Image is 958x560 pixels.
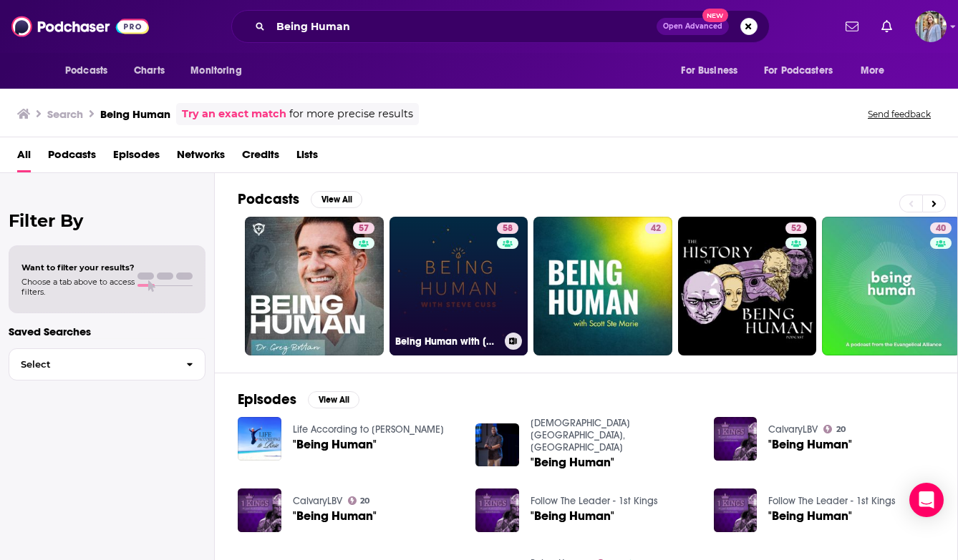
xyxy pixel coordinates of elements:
button: Open AdvancedNew [657,18,729,35]
span: Charts [134,61,165,81]
span: For Business [681,61,737,81]
h3: Being Human with [PERSON_NAME] [395,335,499,348]
button: View All [311,191,362,208]
button: View All [308,391,359,408]
img: "Being Human" [714,488,758,532]
a: 20 [348,496,370,505]
a: 58 [497,222,518,234]
span: for more precise results [289,106,413,122]
button: Send feedback [863,108,935,120]
a: Show notifications dropdown [876,14,898,39]
h2: Episodes [238,390,296,408]
img: "Being Human" [714,417,758,461]
a: Credits [242,143,279,172]
span: 52 [791,222,801,236]
img: "Being Human" [238,488,281,532]
span: Choose a tab above to access filters. [21,277,135,297]
a: 57 [353,222,374,234]
span: 58 [503,222,513,236]
a: PodcastsView All [238,190,362,208]
span: Episodes [113,143,160,172]
a: "Being Human" [293,438,377,451]
button: open menu [180,57,260,84]
img: User Profile [915,11,947,42]
a: 52 [785,222,807,234]
a: "Being Human" [531,456,614,468]
a: Podcasts [48,143,96,172]
span: More [861,61,885,81]
button: Show profile menu [915,11,947,42]
a: All [17,143,31,172]
a: Charts [125,57,173,84]
h2: Filter By [9,210,205,231]
a: "Being Human" [293,510,377,522]
button: open menu [671,57,755,84]
img: "Being Human" [475,488,519,532]
span: Podcasts [65,61,107,81]
a: "Being Human" [531,510,614,522]
a: "Being Human" [768,510,852,522]
span: Want to filter your results? [21,262,135,272]
a: 57 [245,217,384,355]
img: Podchaser - Follow, Share and Rate Podcasts [11,13,149,40]
a: Try an exact match [182,106,286,122]
a: 52 [678,217,817,355]
button: open menu [55,57,126,84]
a: 42 [533,217,672,355]
a: "Being Human" [768,438,852,451]
span: Open Advanced [663,23,722,30]
h3: Being Human [100,107,170,121]
img: "Being Human" [238,417,281,461]
img: "Being Human" [475,423,519,467]
div: Search podcasts, credits, & more... [231,10,770,43]
a: 40 [930,222,952,234]
a: 20 [823,425,846,433]
span: 40 [936,222,946,236]
span: Monitoring [190,61,241,81]
a: 58Being Human with [PERSON_NAME] [390,217,528,355]
button: Select [9,348,205,380]
a: Life According to Rose [293,423,444,436]
a: Networks [177,143,225,172]
span: New [702,9,728,22]
span: 57 [359,222,369,236]
span: 20 [360,498,369,504]
a: CalvaryLBV [768,423,818,436]
a: Follow The Leader - 1st Kings [531,495,658,507]
h3: Search [47,107,83,121]
span: 20 [836,426,846,433]
a: Lists [296,143,318,172]
span: For Podcasters [764,61,833,81]
button: open menu [755,57,853,84]
span: Select [9,360,175,369]
a: Follow The Leader - 1st Kings [768,495,896,507]
a: CalvaryLBV [293,495,342,507]
p: Saved Searches [9,325,205,338]
a: EpisodesView All [238,390,359,408]
a: Show notifications dropdown [840,14,864,39]
button: open menu [851,57,903,84]
a: 42 [645,222,667,234]
h2: Podcasts [238,190,299,208]
div: Open Intercom Messenger [909,483,944,517]
span: Logged in as JFMuntsinger [915,11,947,42]
a: New Hope Church Hilo, HI [531,417,630,453]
